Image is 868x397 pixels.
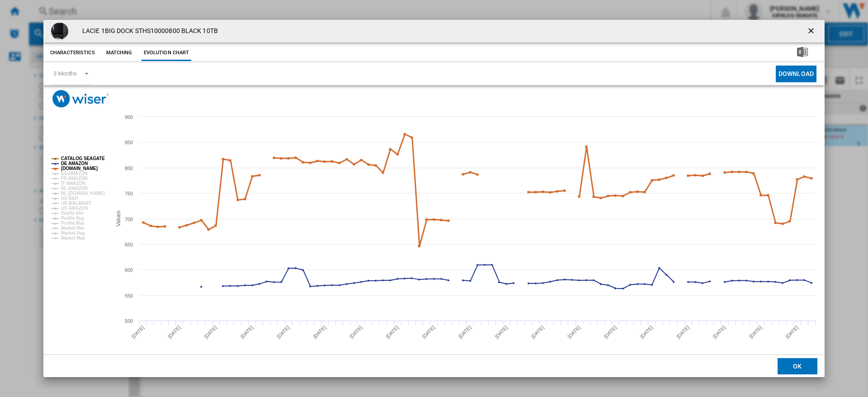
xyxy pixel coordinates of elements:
tspan: Market Avg [61,231,85,236]
tspan: FR AMAZON [61,176,88,181]
tspan: 750 [125,191,133,196]
tspan: [DATE] [784,325,799,340]
tspan: [DATE] [530,325,545,340]
tspan: [DATE] [421,325,436,340]
tspan: Profile Avg [61,216,84,221]
tspan: 600 [125,267,133,273]
ng-md-icon: getI18NText('BUTTONS.CLOSE_DIALOG') [807,26,817,37]
tspan: NL [DOMAIN_NAME] [61,191,105,196]
tspan: US B&H [61,196,78,201]
tspan: US WALMART [61,201,91,206]
tspan: 700 [125,217,133,222]
tspan: IT AMAZON [61,181,85,186]
tspan: [DATE] [203,325,218,340]
tspan: [DATE] [639,325,654,340]
img: excel-24x24.png [797,47,808,57]
button: Download [776,66,816,82]
tspan: [DATE] [240,325,255,340]
tspan: [DATE] [458,325,472,340]
tspan: 650 [125,242,133,247]
button: getI18NText('BUTTONS.CLOSE_DIALOG') [803,22,821,40]
tspan: [DATE] [566,325,581,340]
tspan: 800 [125,165,133,171]
tspan: CATALOG SEAGATE [61,156,105,161]
tspan: [DATE] [167,325,182,340]
tspan: 900 [125,114,133,120]
tspan: DE AMAZON [61,161,88,166]
tspan: 500 [125,318,133,324]
img: 71B7gxOiKeL.__AC_SX300_SY300_QL70_ML2_.jpg [51,22,69,40]
tspan: Profile Max [61,221,85,226]
tspan: 550 [125,293,133,298]
button: Evolution chart [142,45,192,61]
tspan: US AMAZON [61,206,88,211]
md-dialog: Product popup [43,20,825,377]
tspan: [DATE] [712,325,727,340]
tspan: [DOMAIN_NAME] [61,166,98,171]
tspan: Profile Min [61,211,84,216]
tspan: [DATE] [494,325,509,340]
button: Matching [99,45,139,61]
tspan: 850 [125,140,133,145]
tspan: [DATE] [603,325,618,340]
tspan: Market Min [61,226,84,231]
tspan: NL AMAZON [61,186,88,191]
tspan: ES AMAZON [61,171,88,176]
div: 3 Months [53,70,77,77]
tspan: [DATE] [748,325,763,340]
button: Characteristics [48,45,97,61]
tspan: [DATE] [312,325,327,340]
h4: LACIE 1BIG DOCK STHS10000800 BLACK 10TB [78,27,218,36]
img: logo_wiser_300x94.png [52,90,109,108]
tspan: Market Max [61,236,85,241]
button: OK [778,358,817,374]
tspan: [DATE] [385,325,400,340]
tspan: [DATE] [675,325,690,340]
tspan: [DATE] [276,325,291,340]
tspan: Values [115,211,122,227]
tspan: [DATE] [349,325,363,340]
button: Download in Excel [783,45,822,61]
tspan: [DATE] [130,325,145,340]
